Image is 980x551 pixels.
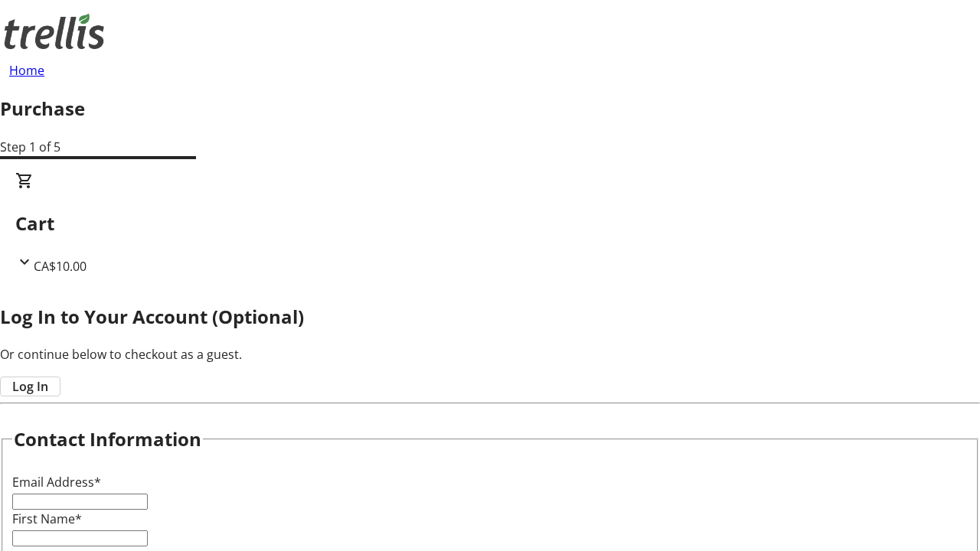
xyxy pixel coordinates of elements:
[15,171,965,275] div: CartCA$10.00
[34,258,87,275] span: CA$10.00
[12,510,82,527] label: First Name*
[12,474,101,491] label: Email Address*
[12,377,48,396] span: Log In
[14,425,201,453] h2: Contact Information
[15,210,965,237] h2: Cart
